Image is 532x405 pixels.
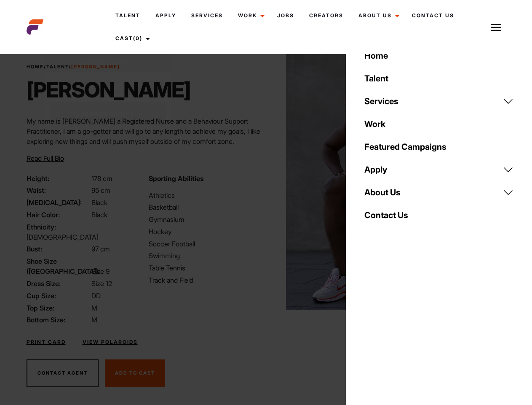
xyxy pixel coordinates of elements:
a: About Us [359,181,519,204]
a: Contact Us [404,4,462,27]
img: cropped-aefm-brand-fav-22-square.png [27,19,43,35]
a: Featured Campaigns [359,135,519,158]
a: Apply [148,4,184,27]
span: Black [91,198,107,207]
span: Size 9 [91,267,110,275]
a: Home [359,44,519,67]
span: Bottom Size: [27,315,90,325]
span: [MEDICAL_DATA]: [27,197,90,208]
span: Read Full Bio [27,154,64,162]
span: Waist: [27,185,90,195]
span: (0) [133,35,142,41]
button: Contact Agent [27,359,99,387]
span: [DEMOGRAPHIC_DATA] [27,233,99,241]
a: Creators [302,4,351,27]
li: Gymnasium [149,214,261,224]
span: M [91,316,97,324]
a: Services [359,90,519,113]
span: Top Size: [27,303,90,313]
span: Height: [27,173,90,184]
li: Track and Field [149,275,261,285]
button: Read Full Bio [27,153,64,163]
a: Services [184,4,230,27]
a: Print Card [27,338,66,346]
li: Hockey [149,227,261,237]
a: View Polaroids [83,338,138,346]
li: Basketball [149,202,261,212]
a: Apply [359,158,519,181]
span: / / [27,63,120,70]
span: My name is [PERSON_NAME] a Registered Nurse and a Behaviour Support Practitioner, I am a go-gette... [27,117,260,146]
a: Talent [108,4,148,27]
a: Browse Talent [50,102,166,125]
span: Bust: [27,244,90,254]
h1: [PERSON_NAME] [27,77,190,103]
a: Work [359,113,519,135]
li: Table Tennis [149,263,261,273]
li: Soccer Football [149,239,261,249]
span: Ethnicity: [27,222,90,232]
button: Add To Cast [105,359,165,387]
span: Shoe Size ([GEOGRAPHIC_DATA]): [27,256,90,276]
span: Size 12 [91,279,112,288]
span: 95 cm [91,186,110,194]
span: Cup Size: [27,291,90,301]
a: Home [27,64,44,70]
span: Black [91,211,107,219]
a: Casted Talent [45,54,171,72]
span: M [91,304,97,312]
img: Burger icon [491,22,501,32]
a: Talent [359,67,519,90]
a: About Us [351,4,404,27]
span: Dress Size: [27,278,90,289]
a: Work [230,4,270,27]
a: Jobs [270,4,302,27]
a: Cast(0) [108,27,155,50]
span: 97 cm [91,245,110,253]
a: Contact Us [359,204,519,227]
li: Swimming [149,251,261,261]
span: DD [91,292,101,300]
p: Your shortlist is empty, get started by shortlisting talent. [45,72,171,97]
span: 178 cm [91,174,112,183]
strong: Sporting Abilities [149,174,203,183]
span: Add To Cast [115,370,155,376]
span: Hair Color: [27,210,90,220]
li: Athletics [149,190,261,200]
